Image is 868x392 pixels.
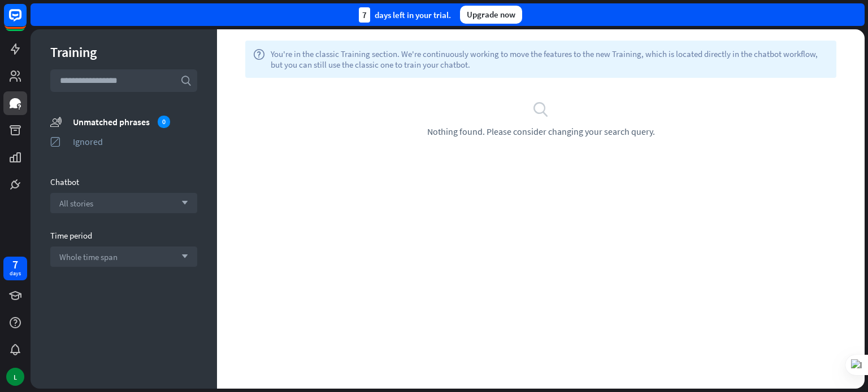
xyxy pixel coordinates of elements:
[50,116,62,127] i: unmatched_phrases
[73,136,197,147] div: Ignored
[253,49,265,70] i: help
[359,7,370,23] div: 7
[271,49,828,70] span: You're in the classic Training section. We're continuously working to move the features to the ne...
[6,368,24,386] div: L
[532,100,549,117] i: search
[359,7,451,23] div: days left in your trial.
[73,116,197,128] div: Unmatched phrases
[176,253,188,260] i: arrow_down
[50,136,62,147] i: ignored
[59,252,118,262] span: Whole time span
[176,200,188,206] i: arrow_down
[9,5,43,38] button: Open LiveChat chat widget
[180,75,192,86] i: search
[3,257,27,280] a: 7 days
[460,6,522,24] div: Upgrade now
[427,126,655,137] span: Nothing found. Please consider changing your search query.
[158,116,170,128] div: 0
[50,230,197,241] div: Time period
[50,43,197,61] div: Training
[10,270,21,278] div: days
[59,198,93,209] span: All stories
[50,177,197,187] div: Chatbot
[12,259,18,270] div: 7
